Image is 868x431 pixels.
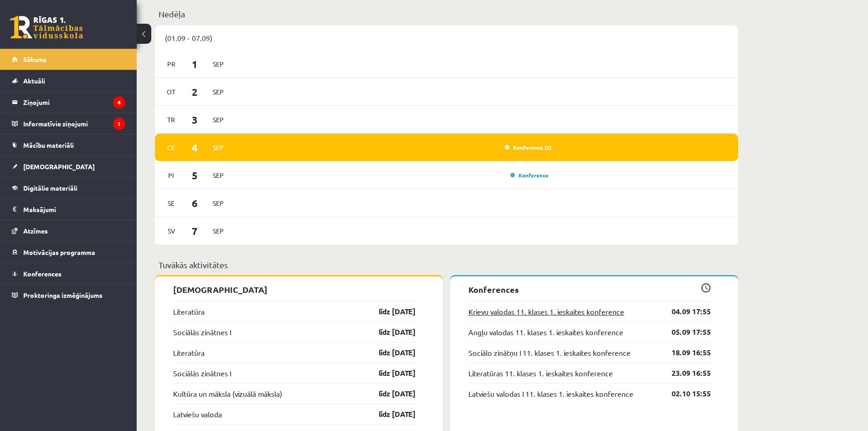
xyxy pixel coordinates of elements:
span: Atzīmes [23,227,48,235]
span: Sep [209,196,228,210]
a: līdz [DATE] [363,306,416,317]
a: Sociālo zinātņu I 11. klases 1. ieskaites konference [468,347,631,358]
a: 18.09 16:55 [658,347,711,358]
a: līdz [DATE] [363,347,416,358]
p: Nedēļa [159,8,734,20]
a: Sākums [12,49,125,70]
a: Konference [510,171,549,179]
span: Ce [162,140,181,155]
a: Literatūra [173,347,205,358]
a: Aktuāli [12,70,125,91]
span: Mācību materiāli [23,141,74,149]
a: Angļu valodas 11. klases 1. ieskaites konference [468,327,623,338]
i: 4 [113,96,125,109]
a: 02.10 15:55 [658,388,711,399]
span: 1 [181,57,209,72]
legend: Maksājumi [23,199,125,220]
a: Krievu valodas 11. klases 1. ieskaites konference [468,306,624,317]
div: (01.09 - 07.09) [155,26,738,50]
a: Konference (2) [505,144,551,151]
a: Maksājumi [12,199,125,220]
span: Sep [209,113,228,127]
a: Digitālie materiāli [12,177,125,198]
p: [DEMOGRAPHIC_DATA] [173,283,416,296]
legend: Informatīvie ziņojumi [23,113,125,134]
span: Sep [209,224,228,238]
p: Konferences [468,283,711,296]
a: Sociālās zinātnes I [173,327,231,338]
span: Pi [162,168,181,182]
span: 2 [181,84,209,99]
a: Ziņojumi4 [12,92,125,113]
a: Sociālās zinātnes I [173,368,231,379]
p: Tuvākās aktivitātes [159,259,734,271]
a: Mācību materiāli [12,135,125,156]
a: Latviešu valoda [173,409,222,420]
a: Proktoringa izmēģinājums [12,285,125,306]
i: 1 [113,118,125,130]
span: 6 [181,196,209,211]
a: līdz [DATE] [363,368,416,379]
legend: Ziņojumi [23,92,125,113]
span: Sep [209,140,228,155]
a: Literatūra [173,306,205,317]
span: 4 [181,140,209,155]
span: Sep [209,57,228,71]
a: līdz [DATE] [363,409,416,420]
span: Konferences [23,270,62,278]
a: Motivācijas programma [12,242,125,263]
span: Sv [162,224,181,238]
span: 5 [181,168,209,183]
span: Proktoringa izmēģinājums [23,291,103,299]
a: līdz [DATE] [363,388,416,399]
a: 04.09 17:55 [658,306,711,317]
a: Atzīmes [12,220,125,241]
a: 05.09 17:55 [658,327,711,338]
a: Kultūra un māksla (vizuālā māksla) [173,388,282,399]
span: Tr [162,113,181,127]
span: Sep [209,85,228,99]
span: Ot [162,85,181,99]
span: Pr [162,57,181,71]
a: līdz [DATE] [363,327,416,338]
span: Sep [209,168,228,182]
span: [DEMOGRAPHIC_DATA] [23,162,95,171]
a: Konferences [12,263,125,284]
span: Sākums [23,55,46,63]
span: 7 [181,223,209,239]
a: Literatūras 11. klases 1. ieskaites konference [468,368,613,379]
span: Se [162,196,181,210]
a: Rīgas 1. Tālmācības vidusskola [10,16,83,39]
a: [DEMOGRAPHIC_DATA] [12,156,125,177]
a: Latviešu valodas I 11. klases 1. ieskaites konference [468,388,633,399]
a: Informatīvie ziņojumi1 [12,113,125,134]
span: Digitālie materiāli [23,184,77,192]
span: 3 [181,112,209,127]
a: 23.09 16:55 [658,368,711,379]
span: Aktuāli [23,77,45,85]
span: Motivācijas programma [23,248,95,256]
